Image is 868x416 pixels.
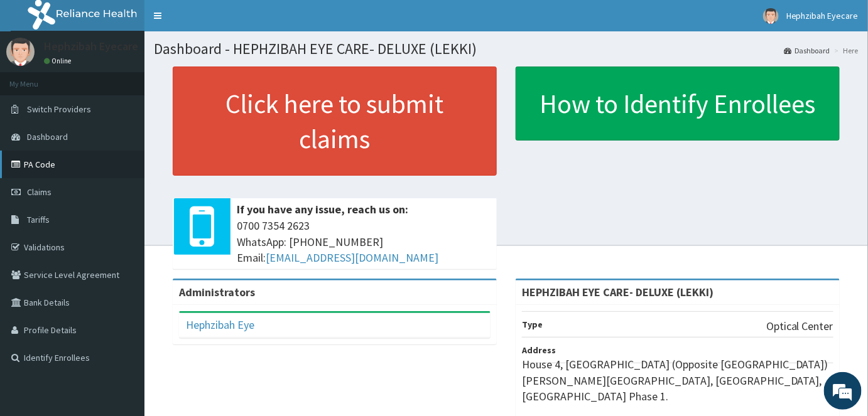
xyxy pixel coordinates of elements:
span: Tariffs [27,214,50,225]
b: Type [522,319,543,330]
a: Online [44,56,74,65]
img: User Image [763,8,779,24]
a: [EMAIL_ADDRESS][DOMAIN_NAME] [266,250,438,265]
a: Hephzibah Eye [186,317,254,332]
span: Hephzibah Eyecare [786,10,859,21]
a: Click here to submit claims [173,67,497,176]
img: User Image [6,38,35,66]
span: Claims [27,186,52,198]
b: Administrators [179,285,255,299]
p: House 4, [GEOGRAPHIC_DATA] (Opposite [GEOGRAPHIC_DATA]) [PERSON_NAME][GEOGRAPHIC_DATA], [GEOGRAPH... [522,356,833,405]
span: 0700 7354 2623 WhatsApp: [PHONE_NUMBER] Email: [237,218,491,266]
b: If you have any issue, reach us on: [237,202,408,216]
a: How to Identify Enrollees [516,67,840,141]
li: Here [832,45,859,56]
strong: HEPHZIBAH EYE CARE- DELUXE (LEKKI) [522,285,713,299]
span: Dashboard [27,131,68,142]
div: Chat with us now [65,70,211,87]
h1: Dashboard - HEPHZIBAH EYE CARE- DELUXE (LEKKI) [154,41,859,57]
div: Minimize live chat window [206,6,236,36]
p: Hephzibah Eyecare [44,41,138,52]
span: Switch Providers [27,104,91,115]
textarea: Type your message and hit 'Enter' [6,280,239,324]
span: We're online! [73,127,173,253]
p: Optical Center [766,318,833,334]
b: Address [522,344,556,356]
img: d_794563401_company_1708531726252_794563401 [23,63,51,94]
a: Dashboard [784,45,830,56]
